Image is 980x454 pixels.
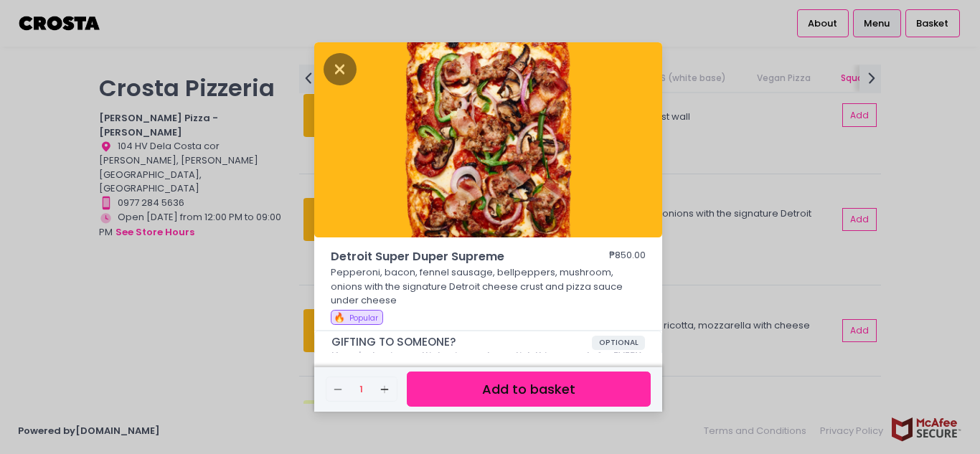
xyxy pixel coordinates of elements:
[324,61,357,75] button: Close
[314,42,662,237] img: Detroit Super Duper Supreme
[331,350,646,372] div: If you're buying multiple pizzas please tick this upgrade for EVERY pizza
[592,336,646,350] span: OPTIONAL
[334,311,345,324] span: 🔥
[407,372,651,407] button: Add to basket
[331,248,567,265] span: Detroit Super Duper Supreme
[331,336,592,349] span: GIFTING TO SOMEONE?
[349,313,378,323] span: Popular
[609,248,646,265] div: ₱850.00
[331,265,646,308] p: Pepperoni, bacon, fennel sausage, bellpeppers, mushroom, onions with the signature Detroit cheese...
